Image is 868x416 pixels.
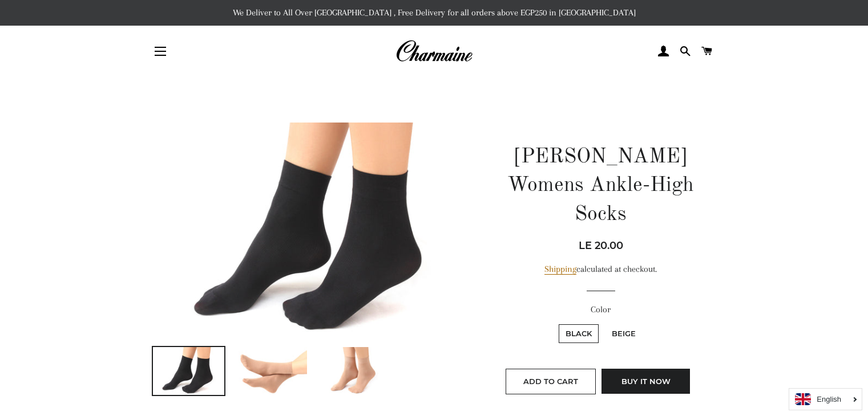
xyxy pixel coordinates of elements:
img: Charmaine Womens Ankle-High Socks [152,123,474,337]
span: LE 20.00 [579,239,623,252]
span: Add to Cart [523,377,578,386]
a: Shipping [544,264,576,275]
label: Black [559,324,599,343]
label: Color [499,303,702,317]
button: Buy it now [601,369,690,394]
button: Add to Cart [506,369,596,394]
div: calculated at checkout. [499,262,702,276]
a: English [795,393,856,405]
i: English [817,395,841,403]
h1: [PERSON_NAME] Womens Ankle-High Socks [499,143,702,229]
img: Charmaine Egypt [395,39,473,64]
img: Load image into Gallery viewer, Charmaine Womens Ankle-High Socks [318,347,390,395]
img: Load image into Gallery viewer, Charmaine Womens Ankle-High Socks [153,347,225,395]
img: Load image into Gallery viewer, Charmaine Womens Ankle-High Socks [235,347,307,395]
label: Beige [605,324,643,343]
